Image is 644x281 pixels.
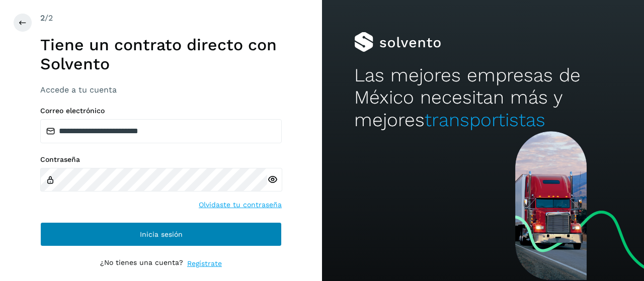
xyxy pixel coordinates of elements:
[40,35,282,74] h1: Tiene un contrato directo con Solvento
[425,109,545,131] span: transportistas
[187,258,222,269] a: Regístrate
[100,258,183,269] p: ¿No tienes una cuenta?
[40,85,282,95] h3: Accede a tu cuenta
[140,231,183,238] span: Inicia sesión
[354,64,612,131] h2: Las mejores empresas de México necesitan más y mejores
[40,107,282,115] label: Correo electrónico
[199,200,282,210] a: Olvidaste tu contraseña
[40,222,282,246] button: Inicia sesión
[40,12,282,24] div: /2
[40,155,282,164] label: Contraseña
